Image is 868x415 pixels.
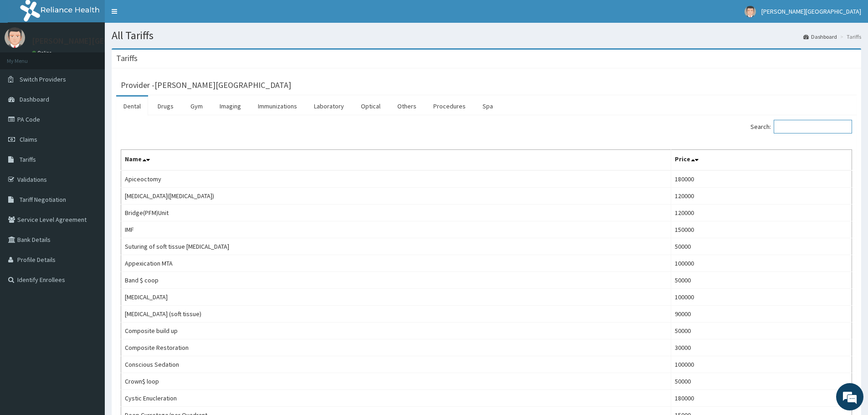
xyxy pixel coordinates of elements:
span: Dashboard [20,95,49,103]
a: Imaging [212,97,248,116]
h3: Tariffs [116,54,138,62]
td: 30000 [671,339,852,356]
img: User Image [5,27,25,48]
td: 50000 [671,272,852,289]
td: 120000 [671,205,852,221]
td: 180000 [671,170,852,188]
label: Search: [750,120,852,133]
th: Price [671,150,852,171]
a: Spa [475,97,500,116]
td: 50000 [671,238,852,255]
td: 150000 [671,221,852,238]
span: Tariff Negotiation [20,195,66,204]
span: Claims [20,135,37,143]
td: Suturing of soft tissue [MEDICAL_DATA] [121,238,671,255]
a: Procedures [426,97,473,116]
a: Others [390,97,424,116]
a: Drugs [150,97,181,116]
li: Tariffs [838,33,861,41]
td: 100000 [671,356,852,373]
td: 100000 [671,255,852,272]
input: Search: [774,120,852,133]
p: [PERSON_NAME][GEOGRAPHIC_DATA] [32,37,167,45]
td: 90000 [671,306,852,323]
td: [MEDICAL_DATA] (soft tissue) [121,306,671,323]
th: Name [121,150,671,171]
td: 50000 [671,373,852,390]
h3: Provider - [PERSON_NAME][GEOGRAPHIC_DATA] [121,81,291,89]
td: 50000 [671,323,852,339]
span: [PERSON_NAME][GEOGRAPHIC_DATA] [761,7,861,15]
td: [MEDICAL_DATA]([MEDICAL_DATA]) [121,188,671,205]
td: 100000 [671,289,852,306]
td: Crown$ loop [121,373,671,390]
a: Online [32,50,54,56]
span: Tariffs [20,155,36,164]
td: Bridge(PFM)Unit [121,205,671,221]
td: Conscious Sedation [121,356,671,373]
td: Cystic Enucleration [121,390,671,407]
td: Appexication MTA [121,255,671,272]
td: Composite Restoration [121,339,671,356]
a: Immunizations [251,97,304,116]
a: Optical [354,97,388,116]
a: Dental [116,97,148,116]
a: Dashboard [803,33,837,41]
span: Switch Providers [20,75,66,83]
td: Composite build up [121,323,671,339]
img: User Image [745,6,756,17]
a: Gym [183,97,210,116]
td: Band $ coop [121,272,671,289]
h1: All Tariffs [112,30,861,41]
td: [MEDICAL_DATA] [121,289,671,306]
td: 180000 [671,390,852,407]
td: Apiceoctomy [121,170,671,188]
td: 120000 [671,188,852,205]
a: Laboratory [307,97,351,116]
td: IMF [121,221,671,238]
